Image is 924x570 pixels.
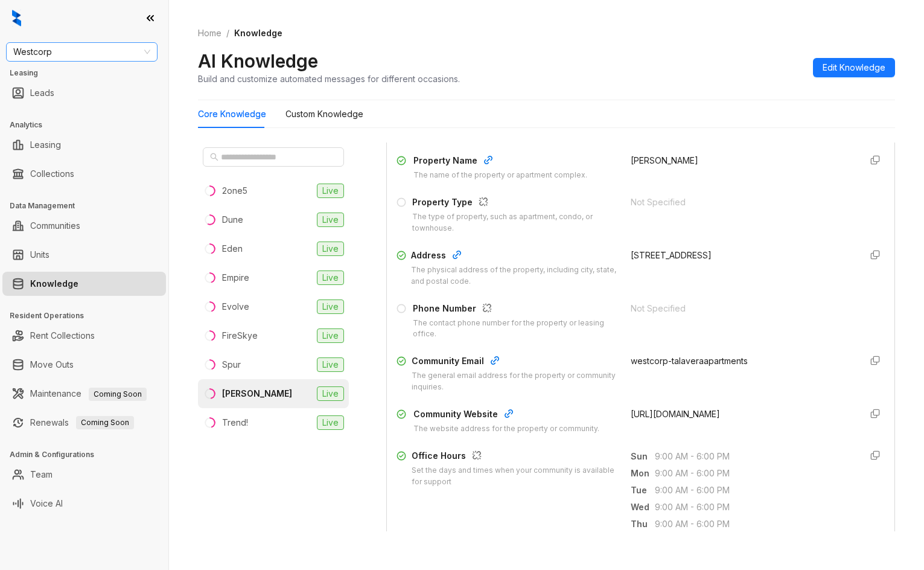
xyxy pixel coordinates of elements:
span: Live [317,386,344,401]
div: Community Email [412,354,616,370]
div: The name of the property or apartment complex. [413,170,587,181]
li: Communities [2,214,166,238]
a: Leasing [30,133,61,157]
div: Trend! [222,416,248,429]
span: Thu [631,517,655,531]
span: Live [317,299,344,314]
h2: AI Knowledge [198,50,318,72]
span: Live [317,213,344,227]
span: 9:00 AM - 6:00 PM [655,501,850,514]
span: 9:00 AM - 6:00 PM [655,467,850,480]
div: Property Type [412,196,616,211]
span: Knowledge [234,28,282,38]
div: Office Hours [412,449,617,465]
img: logo [12,10,21,27]
li: Collections [2,162,166,186]
span: Live [317,242,344,256]
div: [PERSON_NAME] [222,387,292,400]
div: Community Website [413,408,599,423]
a: Voice AI [30,492,63,516]
span: westcorp-talaveraapartments [631,356,748,366]
span: Tue [631,484,655,497]
div: [STREET_ADDRESS] [631,249,850,262]
a: Communities [30,214,80,238]
span: Live [317,415,344,430]
a: Home [196,27,224,40]
li: / [226,27,229,40]
a: Collections [30,162,74,186]
li: Rent Collections [2,324,166,348]
div: The contact phone number for the property or leasing office. [413,318,617,341]
h3: Analytics [10,120,168,130]
span: 9:00 AM - 6:00 PM [655,450,850,463]
span: Live [317,271,344,285]
div: Phone Number [413,302,617,318]
li: Knowledge [2,272,166,296]
a: Units [30,243,49,267]
span: Sun [631,450,655,463]
div: Property Name [413,154,587,170]
span: Westcorp [13,43,150,61]
div: Custom Knowledge [285,107,363,121]
a: Team [30,463,53,487]
a: Leads [30,81,54,105]
button: Edit Knowledge [813,58,895,77]
div: Eden [222,242,243,255]
li: Team [2,463,166,487]
div: Evolve [222,300,249,313]
div: The general email address for the property or community inquiries. [412,370,616,393]
a: Knowledge [30,272,78,296]
span: [URL][DOMAIN_NAME] [631,409,720,419]
span: Edit Knowledge [823,61,885,74]
div: Dune [222,213,243,226]
span: Live [317,357,344,372]
div: Address [411,249,616,264]
div: The type of property, such as apartment, condo, or townhouse. [412,211,616,234]
li: Leads [2,81,166,105]
div: The website address for the property or community. [413,423,599,435]
span: Live [317,328,344,343]
h3: Resident Operations [10,310,168,321]
li: Renewals [2,411,166,435]
span: search [210,153,218,161]
span: Coming Soon [76,416,134,429]
span: [PERSON_NAME] [631,155,698,165]
li: Units [2,243,166,267]
li: Voice AI [2,492,166,516]
h3: Admin & Configurations [10,449,168,460]
span: Live [317,184,344,198]
div: Core Knowledge [198,107,266,121]
li: Leasing [2,133,166,157]
div: Spur [222,358,241,371]
a: Rent Collections [30,324,95,348]
span: Coming Soon [89,388,147,401]
div: 2one5 [222,184,247,197]
div: Set the days and times when your community is available for support [412,465,617,488]
li: Maintenance [2,382,166,406]
div: Empire [222,271,249,284]
h3: Leasing [10,68,168,78]
span: 9:00 AM - 6:00 PM [655,517,850,531]
span: 9:00 AM - 6:00 PM [655,484,850,497]
div: Not Specified [631,196,850,209]
a: Move Outs [30,353,74,377]
span: Mon [631,467,655,480]
a: RenewalsComing Soon [30,411,134,435]
h3: Data Management [10,200,168,211]
span: Wed [631,501,655,514]
div: Not Specified [631,302,850,315]
div: FireSkye [222,329,258,342]
div: Build and customize automated messages for different occasions. [198,72,460,85]
li: Move Outs [2,353,166,377]
div: The physical address of the property, including city, state, and postal code. [411,264,616,287]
